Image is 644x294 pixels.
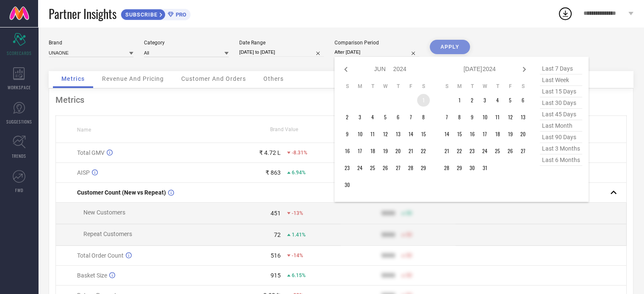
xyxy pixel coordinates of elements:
span: 50 [406,272,412,278]
td: Mon Jul 29 2024 [453,162,466,174]
span: Partner Insights [49,5,116,22]
th: Tuesday [366,83,379,90]
div: Next month [519,64,529,74]
td: Mon Jun 24 2024 [354,162,366,174]
td: Fri Jul 19 2024 [504,128,517,140]
span: WORKSPACE [8,84,31,91]
span: New Customers [83,209,125,216]
div: 9999 [381,210,395,217]
td: Sun Jun 16 2024 [341,145,354,157]
div: ₹ 4.72 L [259,149,281,156]
th: Friday [404,83,417,90]
th: Friday [504,83,517,90]
td: Fri Jun 28 2024 [404,162,417,174]
td: Tue Jul 02 2024 [466,94,478,107]
div: Date Range [239,40,324,46]
th: Tuesday [466,83,478,90]
span: Customer And Orders [181,75,246,82]
span: Revenue And Pricing [102,75,164,82]
td: Wed Jun 26 2024 [379,162,392,174]
td: Tue Jul 30 2024 [466,162,478,174]
td: Thu Jul 04 2024 [491,94,504,107]
td: Wed Jun 19 2024 [379,145,392,157]
th: Saturday [417,83,430,90]
td: Fri Jul 26 2024 [504,145,517,157]
td: Fri Jul 12 2024 [504,111,517,124]
td: Sun Jul 28 2024 [440,162,453,174]
span: 6.15% [292,272,306,278]
td: Wed Jun 12 2024 [379,128,392,140]
span: PRO [174,11,186,18]
span: 50 [406,232,412,238]
td: Thu Jun 13 2024 [392,128,404,140]
td: Tue Jun 11 2024 [366,128,379,140]
span: AISP [77,169,90,176]
td: Sun Jun 23 2024 [341,162,354,174]
div: Open download list [558,6,573,21]
th: Wednesday [478,83,491,90]
td: Tue Jun 04 2024 [366,111,379,124]
td: Tue Jul 09 2024 [466,111,478,124]
span: Repeat Customers [83,231,132,237]
td: Sun Jul 14 2024 [440,128,453,140]
td: Sat Jun 15 2024 [417,128,430,140]
td: Wed Jul 03 2024 [478,94,491,107]
span: 1.41% [292,232,306,238]
div: 516 [271,252,281,259]
span: 50 [406,210,412,216]
td: Mon Jul 15 2024 [453,128,466,140]
th: Thursday [491,83,504,90]
div: 9999 [381,231,395,238]
span: -13% [292,210,303,216]
span: Total GMV [77,149,105,156]
span: last 90 days [540,132,582,143]
span: SUGGESTIONS [6,118,32,125]
td: Tue Jul 23 2024 [466,145,478,157]
div: Previous month [341,64,351,74]
td: Sat Jun 01 2024 [417,94,430,107]
div: 451 [271,210,281,217]
span: last 30 days [540,97,582,109]
td: Thu Jul 18 2024 [491,128,504,140]
td: Fri Jul 05 2024 [504,94,517,107]
div: Brand [49,40,133,46]
th: Saturday [517,83,529,90]
td: Mon Jul 08 2024 [453,111,466,124]
div: 9999 [381,252,395,259]
div: Comparison Period [334,40,419,46]
span: Metrics [61,75,85,82]
a: SUBSCRIBEPRO [121,7,191,20]
span: FWD [15,187,23,193]
td: Sat Jun 29 2024 [417,162,430,174]
td: Mon Jun 10 2024 [354,128,366,140]
td: Sat Jul 20 2024 [517,128,529,140]
span: Basket Size [77,272,107,279]
span: -8.31% [292,150,307,156]
td: Wed Jul 24 2024 [478,145,491,157]
td: Mon Jun 17 2024 [354,145,366,157]
div: 915 [271,272,281,279]
td: Thu Jun 27 2024 [392,162,404,174]
td: Sat Jul 27 2024 [517,145,529,157]
td: Mon Jul 01 2024 [453,94,466,107]
td: Wed Jul 31 2024 [478,162,491,174]
td: Tue Jul 16 2024 [466,128,478,140]
div: Metrics [55,95,627,105]
span: last 45 days [540,109,582,120]
td: Fri Jun 14 2024 [404,128,417,140]
td: Fri Jun 07 2024 [404,111,417,124]
span: 50 [406,253,412,258]
th: Monday [354,83,366,90]
td: Tue Jun 18 2024 [366,145,379,157]
th: Monday [453,83,466,90]
th: Sunday [341,83,354,90]
div: Category [144,40,229,46]
td: Mon Jun 03 2024 [354,111,366,124]
span: Brand Value [270,126,298,132]
td: Wed Jul 10 2024 [478,111,491,124]
span: SCORECARDS [7,50,32,56]
div: ₹ 863 [265,169,281,176]
td: Sun Jun 30 2024 [341,179,354,191]
div: 9999 [381,272,395,279]
td: Thu Jul 25 2024 [491,145,504,157]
